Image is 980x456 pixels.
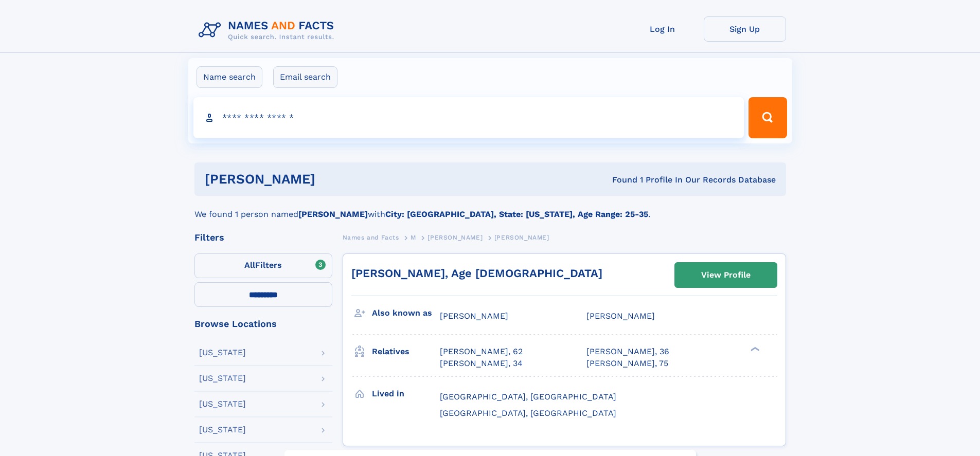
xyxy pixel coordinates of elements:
[464,174,776,186] div: Found 1 Profile In Our Records Database
[372,343,440,360] h3: Relatives
[385,209,648,219] b: City: [GEOGRAPHIC_DATA], State: [US_STATE], Age Range: 25-35
[194,196,786,221] div: We found 1 person named with .
[194,16,343,44] img: Logo Names and Facts
[273,66,337,88] label: Email search
[244,260,255,270] span: All
[586,311,655,321] span: [PERSON_NAME]
[701,263,751,287] div: View Profile
[704,16,786,42] a: Sign Up
[199,426,246,434] div: [US_STATE]
[586,358,668,369] a: [PERSON_NAME], 75
[372,304,440,322] h3: Also known as
[749,97,787,138] button: Search Button
[194,253,332,278] label: Filters
[194,319,332,329] div: Browse Locations
[586,346,669,357] a: [PERSON_NAME], 36
[343,231,399,244] a: Names and Facts
[440,346,523,357] a: [PERSON_NAME], 62
[199,400,246,408] div: [US_STATE]
[748,346,760,353] div: ❯
[440,408,616,418] span: [GEOGRAPHIC_DATA], [GEOGRAPHIC_DATA]
[494,234,549,241] span: [PERSON_NAME]
[194,233,332,242] div: Filters
[199,349,246,357] div: [US_STATE]
[427,234,483,241] span: [PERSON_NAME]
[427,231,483,244] a: [PERSON_NAME]
[675,263,777,287] a: View Profile
[351,267,602,280] a: [PERSON_NAME], Age [DEMOGRAPHIC_DATA]
[298,209,368,219] b: [PERSON_NAME]
[205,173,464,186] h1: [PERSON_NAME]
[411,231,416,244] a: M
[372,385,440,403] h3: Lived in
[193,97,744,138] input: search input
[621,16,704,42] a: Log In
[411,234,416,241] span: M
[440,358,523,369] a: [PERSON_NAME], 34
[440,311,508,321] span: [PERSON_NAME]
[440,392,616,402] span: [GEOGRAPHIC_DATA], [GEOGRAPHIC_DATA]
[199,374,246,382] div: [US_STATE]
[197,66,262,88] label: Name search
